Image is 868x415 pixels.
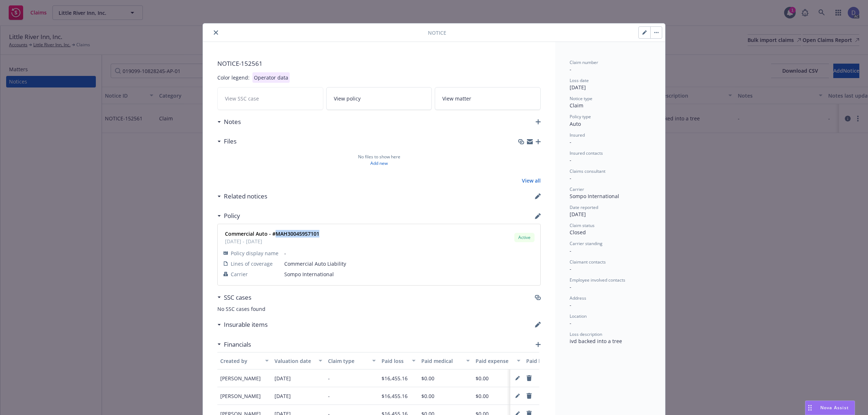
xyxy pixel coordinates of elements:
span: View policy [334,95,361,102]
span: - [284,249,535,257]
h3: SSC cases [224,293,251,302]
span: - [570,283,571,290]
span: Claims consultant [570,168,605,174]
div: [DATE] [275,375,291,382]
div: [PERSON_NAME] [217,369,272,387]
div: Paid medical [421,357,462,365]
div: Valuation date [275,357,314,365]
span: Commercial Auto Liability [284,260,535,268]
span: - [570,175,571,181]
span: Loss description [570,331,602,337]
div: - [325,387,379,405]
h3: Files [224,137,237,146]
div: Related notices [217,192,267,201]
span: Carrier [231,270,248,278]
span: Policy display name [231,249,278,257]
div: Drag to move [805,401,814,415]
div: Operator data [252,72,290,83]
h3: Related notices [224,192,267,201]
span: - [570,301,571,308]
div: Claim [570,102,651,109]
h3: Financials [224,340,251,349]
span: Loss date [570,77,589,84]
span: Carrier [570,186,584,192]
div: Closed [570,228,651,236]
div: $16,455.16 [382,375,408,382]
div: $0.00 [476,392,489,400]
span: Notice [428,29,446,37]
span: Nova Assist [820,405,849,411]
div: Color legend: [217,74,250,81]
button: Paid loss [379,352,418,369]
h3: Policy [224,211,240,221]
span: Notice type [570,95,592,102]
span: Insured [570,132,585,138]
div: Sompo International [570,192,651,200]
span: View matter [442,95,471,102]
button: Created by [217,352,272,369]
span: Lines of coverage [231,260,273,268]
div: $0.00 [421,375,434,382]
span: Location [570,313,587,319]
div: - [325,369,379,387]
button: Paid expense [473,352,523,369]
span: [DATE] - [DATE] [225,238,319,245]
div: Files [217,137,237,146]
button: close [212,28,220,37]
div: Notes [217,117,241,127]
h3: Notes [224,117,241,127]
div: ivd backed into a tree [570,337,651,345]
a: pencil [513,374,522,382]
span: Policy type [570,114,591,120]
div: Policy [217,211,240,221]
span: - [570,265,571,272]
span: Employee involved contacts [570,277,625,283]
div: Financials [217,340,251,349]
a: View policy [326,87,432,110]
div: Created by [220,357,261,365]
button: Paid medical [418,352,473,369]
span: Active [517,234,532,241]
div: [DATE] [570,210,651,218]
span: No SSC cases found [217,305,541,313]
strong: Commercial Auto - #MAH30045957101 [225,230,319,237]
div: Insurable items [217,320,268,329]
button: Claim type [325,352,379,369]
span: - [570,138,571,145]
span: Address [570,295,586,301]
h3: Insurable items [224,320,268,329]
span: Claim number [570,59,598,65]
div: $0.00 [421,392,434,400]
div: $0.00 [476,375,489,382]
a: pencil [513,392,522,400]
span: - [570,320,571,326]
a: remove [525,374,533,382]
span: Carrier standing [570,240,603,247]
span: Claimant contacts [570,259,606,265]
div: Paid expense [476,357,512,365]
button: Valuation date [272,352,325,369]
div: $16,455.16 [382,392,408,400]
a: remove [525,392,533,400]
div: Auto [570,120,651,128]
a: View all [522,177,541,184]
div: SSC cases [217,293,251,302]
span: No files to show here [358,154,400,160]
button: Nova Assist [805,401,855,415]
div: [DATE] [275,392,291,400]
span: Sompo International [284,270,535,278]
span: NOTICE- 152561 [217,59,541,68]
div: [PERSON_NAME] [217,387,272,405]
span: Date reported [570,204,598,210]
span: - [570,247,571,254]
div: Paid bodily injury [526,357,569,365]
div: [DATE] [570,84,651,91]
span: Claim status [570,222,595,228]
span: Insured contacts [570,150,603,156]
div: Paid loss [382,357,408,365]
a: View matter [435,87,541,110]
span: - [570,157,571,163]
div: Claim type [328,357,368,365]
span: - [570,66,571,73]
button: Paid bodily injury [523,352,579,369]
